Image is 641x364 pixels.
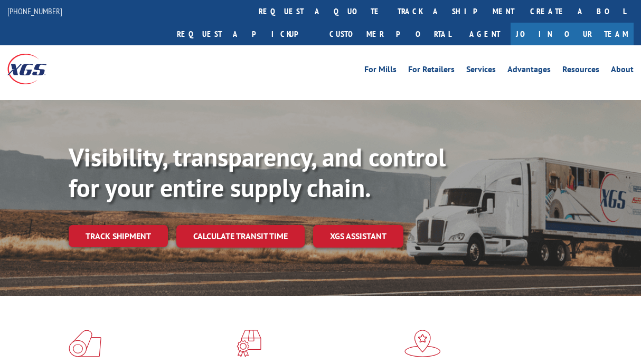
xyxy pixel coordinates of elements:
[69,141,446,204] b: Visibility, transparency, and control for your entire supply chain.
[69,330,101,357] img: xgs-icon-total-supply-chain-intelligence-red
[313,225,403,248] a: XGS ASSISTANT
[176,225,305,248] a: Calculate transit time
[237,330,261,357] img: xgs-icon-focused-on-flooring-red
[169,23,322,45] a: Request a pickup
[69,225,168,247] a: Track shipment
[562,65,599,77] a: Resources
[322,23,459,45] a: Customer Portal
[7,6,62,16] a: [PHONE_NUMBER]
[466,65,496,77] a: Services
[408,65,455,77] a: For Retailers
[507,65,551,77] a: Advantages
[404,330,441,357] img: xgs-icon-flagship-distribution-model-red
[611,65,634,77] a: About
[459,23,511,45] a: Agent
[364,65,397,77] a: For Mills
[511,23,634,45] a: Join Our Team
